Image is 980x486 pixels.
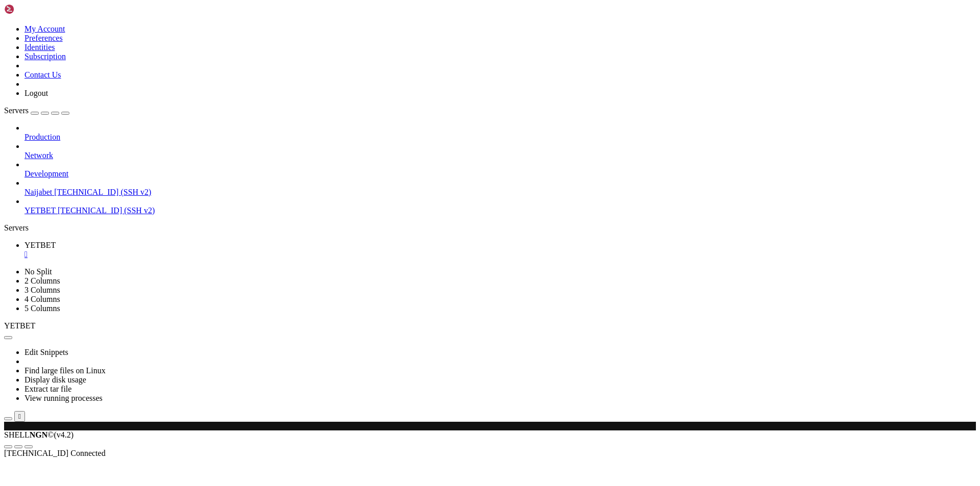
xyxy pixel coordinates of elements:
a: 4 Columns [24,295,60,303]
a: Development [24,169,976,178]
a: Edit Snippets [24,348,68,356]
a: 5 Columns [24,304,60,313]
a: View running processes [24,394,103,402]
a: Find large files on Linux [24,366,106,375]
span: Development [24,169,68,178]
li: Naijabet [TECHNICAL_ID] (SSH v2) [24,178,976,197]
span: YETBET [4,321,35,330]
a: No Split [24,267,52,276]
li: YETBET [TECHNICAL_ID] (SSH v2) [24,197,976,215]
img: Shellngn [4,4,63,14]
div:  [18,413,21,420]
a: Preferences [24,34,63,42]
a:  [24,250,976,259]
a: Identities [24,43,55,52]
a: 2 Columns [24,276,60,285]
span: [TECHNICAL_ID] (SSH v2) [58,206,155,215]
a: Production [24,133,976,142]
span: YETBET [24,241,56,249]
span: [TECHNICAL_ID] (SSH v2) [54,188,151,196]
a: Display disk usage [24,375,86,384]
a: YETBET [TECHNICAL_ID] (SSH v2) [24,206,976,215]
span: Servers [4,106,29,115]
span: YETBET [24,206,56,215]
span: Naijabet [24,188,52,196]
div: Servers [4,223,976,233]
a: Extract tar file [24,385,71,393]
a: YETBET [24,241,976,259]
a: Subscription [24,52,66,61]
li: Network [24,142,976,160]
a: Servers [4,106,69,115]
a: Network [24,151,976,160]
a: Logout [24,89,48,97]
li: Development [24,160,976,178]
li: Production [24,123,976,142]
a: My Account [24,24,65,33]
button:  [14,411,25,422]
a: Contact Us [24,70,61,79]
span: Network [24,151,53,160]
span: Production [24,133,60,141]
a: Naijabet [TECHNICAL_ID] (SSH v2) [24,188,976,197]
a: 3 Columns [24,286,60,294]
